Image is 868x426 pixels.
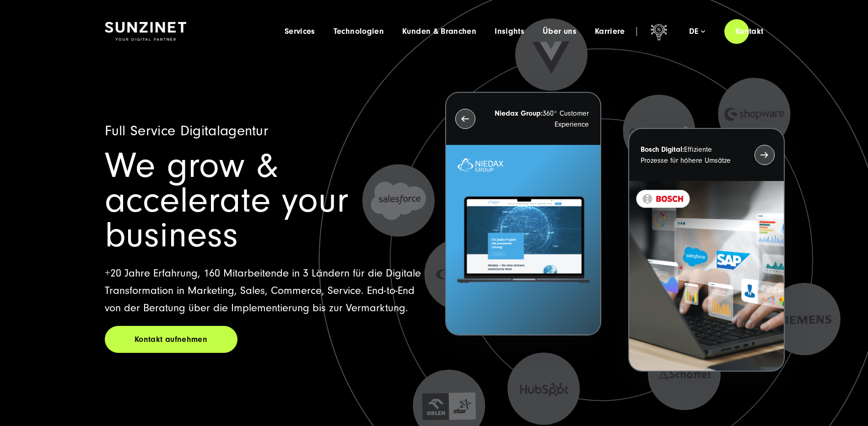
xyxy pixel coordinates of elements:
[105,122,269,139] span: Full Service Digitalagentur
[628,128,784,372] button: Bosch Digital:Effiziente Prozesse für höhere Umsätze BOSCH - Kundeprojekt - Digital Transformatio...
[689,27,705,36] div: de
[334,27,384,36] a: Technologien
[724,18,775,44] a: Kontakt
[543,27,577,36] a: Über uns
[446,145,600,335] img: Letztes Projekt von Niedax. Ein Laptop auf dem die Niedax Website geöffnet ist, auf blauem Hinter...
[105,326,237,353] a: Kontakt aufnehmen
[495,27,524,36] a: Insights
[105,149,423,253] h1: We grow & accelerate your business
[641,145,684,154] strong: Bosch Digital:
[105,22,186,41] img: SUNZINET Full Service Digital Agentur
[629,181,783,371] img: BOSCH - Kundeprojekt - Digital Transformation Agentur SUNZINET
[445,92,601,335] button: Niedax Group:360° Customer Experience Letztes Projekt von Niedax. Ein Laptop auf dem die Niedax W...
[495,109,543,117] strong: Niedax Group:
[402,27,476,36] a: Kunden & Branchen
[641,144,738,166] p: Effiziente Prozesse für höhere Umsätze
[492,108,589,130] p: 360° Customer Experience
[105,265,423,317] p: +20 Jahre Erfahrung, 160 Mitarbeitende in 3 Ländern für die Digitale Transformation in Marketing,...
[285,27,315,36] a: Services
[595,27,625,36] a: Karriere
